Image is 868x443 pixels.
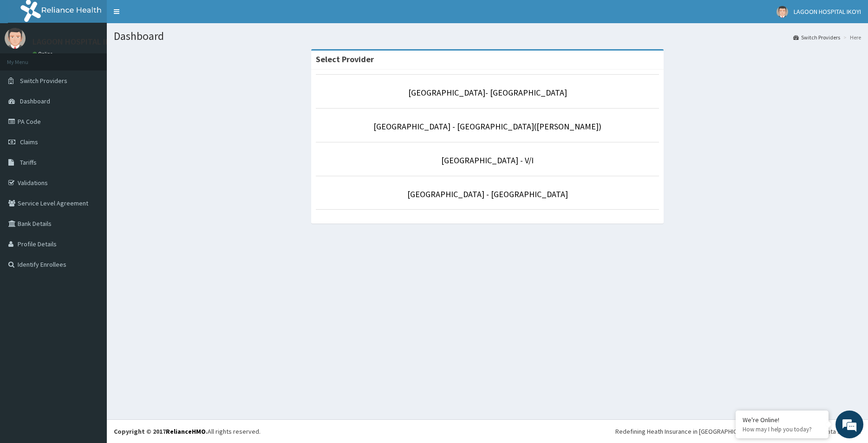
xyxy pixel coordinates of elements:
footer: All rights reserved. [107,419,868,443]
a: Online [33,51,55,57]
span: Dashboard [20,97,50,105]
strong: Copyright © 2017 . [114,427,208,436]
a: [GEOGRAPHIC_DATA] - [GEOGRAPHIC_DATA]([PERSON_NAME]) [373,121,601,132]
li: Here [841,33,861,41]
span: Tariffs [20,158,37,167]
a: [GEOGRAPHIC_DATA] - V/I [441,155,534,166]
img: User Image [777,6,788,18]
a: [GEOGRAPHIC_DATA] - [GEOGRAPHIC_DATA] [407,189,568,199]
a: Switch Providers [793,33,840,41]
a: RelianceHMO [166,427,206,436]
span: Switch Providers [20,77,67,85]
a: [GEOGRAPHIC_DATA]- [GEOGRAPHIC_DATA] [408,87,567,98]
p: LAGOON HOSPITAL IKOYI [33,38,122,46]
h1: Dashboard [114,30,861,42]
p: How may I help you today? [743,425,822,433]
img: User Image [5,28,26,49]
span: Claims [20,138,38,146]
div: Redefining Heath Insurance in [GEOGRAPHIC_DATA] using Telemedicine and Data Science! [615,427,861,436]
span: LAGOON HOSPITAL IKOYI [794,7,861,16]
div: We're Online! [743,416,822,424]
strong: Select Provider [316,54,374,64]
